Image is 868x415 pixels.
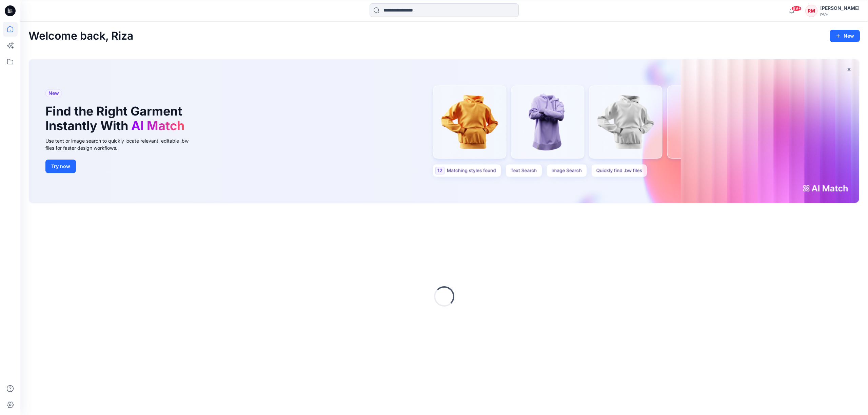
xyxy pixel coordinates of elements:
[28,30,133,42] h2: Welcome back, Riza
[45,104,188,133] h1: Find the Right Garment Instantly With
[805,5,817,17] div: RM
[830,30,860,42] button: New
[791,6,802,11] span: 99+
[48,89,59,97] span: New
[820,4,860,12] div: [PERSON_NAME]
[45,137,198,151] div: Use text or image search to quickly locate relevant, editable .bw files for faster design workflows.
[45,160,76,173] button: Try now
[820,12,860,17] div: PVH
[131,118,184,133] span: AI Match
